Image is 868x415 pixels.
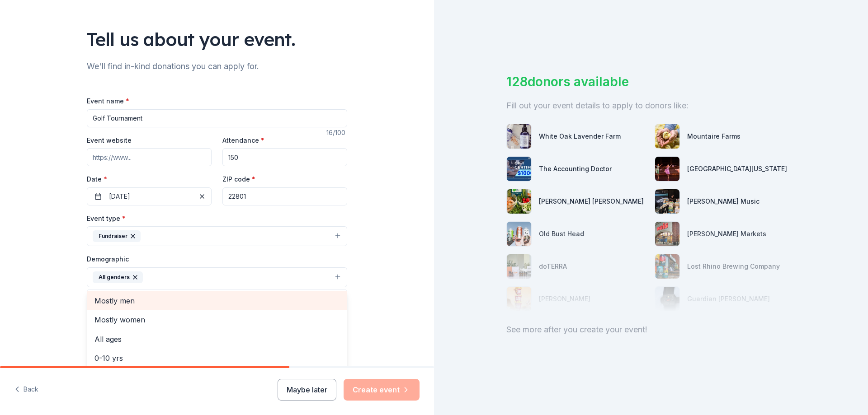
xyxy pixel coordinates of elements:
button: All genders [87,267,347,287]
span: Mostly men [94,295,340,307]
span: 0-10 yrs [94,352,340,364]
div: All genders [93,271,143,283]
span: Mostly women [94,314,340,326]
span: All ages [94,333,340,345]
div: All genders [87,289,347,397]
